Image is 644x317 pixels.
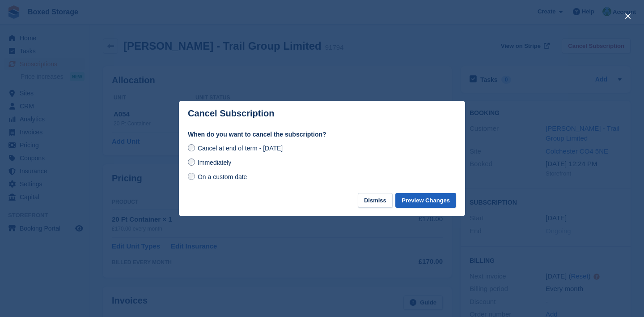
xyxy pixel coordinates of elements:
span: On a custom date [198,173,247,180]
p: Cancel Subscription [188,108,274,119]
input: Immediately [188,158,195,166]
span: Immediately [198,159,231,166]
label: When do you want to cancel the subscription? [188,130,456,139]
input: Cancel at end of term - [DATE] [188,144,195,151]
input: On a custom date [188,173,195,180]
span: Cancel at end of term - [DATE] [198,145,283,152]
button: Dismiss [358,193,393,208]
button: close [621,9,635,23]
button: Preview Changes [395,193,456,208]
